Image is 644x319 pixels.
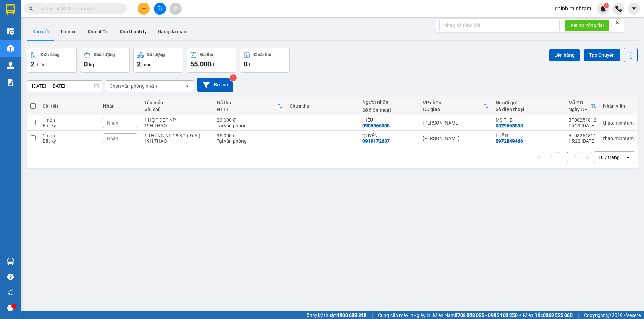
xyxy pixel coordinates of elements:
span: message [7,305,14,311]
span: 0 [244,60,247,68]
span: | [372,311,373,319]
span: caret-down [631,6,637,12]
div: VP nhận [423,100,483,105]
button: plus [138,3,150,15]
div: Chưa thu [253,52,271,57]
div: HTTT [217,107,277,112]
span: Hỗ trợ kỹ thuật: [303,311,366,319]
img: phone-icon [615,6,622,12]
button: Tạo Chuyến [584,49,620,61]
span: copyright [606,313,611,318]
div: 0329663898 [496,123,523,128]
div: Bất kỳ [43,138,96,144]
span: 1 [605,3,607,8]
div: Người gửi [496,100,562,105]
div: Số điện thoại [496,107,562,112]
div: 15:23 [DATE] [568,123,596,128]
strong: 0708 023 035 - 0935 103 250 [455,312,518,318]
div: 0908566008 [362,123,390,128]
div: 1 HỘP DẸP NP [144,117,210,123]
button: caret-down [628,3,640,15]
span: Nhãn [107,120,118,126]
div: BT08251812 [568,117,596,123]
span: plus [142,6,146,11]
span: Cung cấp máy in - giấy in: [378,311,431,319]
div: Ngày ĐH [568,107,591,112]
svg: open [184,83,190,89]
div: 0972849466 [496,138,523,144]
div: thao.minhtam [603,136,634,141]
span: món [142,62,152,67]
span: ⚪️ [519,314,521,317]
button: Số lượng2món [133,48,183,73]
div: 1 món [43,133,96,138]
button: Chưa thu0đ [240,48,290,73]
span: 2 [137,60,141,68]
img: warehouse-icon [7,258,14,265]
div: Đã thu [200,52,213,57]
img: warehouse-icon [7,28,14,35]
div: Chọn văn phòng nhận [110,83,157,89]
div: Nhân viên [603,103,634,109]
span: 55.000 [190,60,211,68]
div: 1 món [43,117,96,123]
div: ĐC giao [423,107,483,112]
button: file-add [154,3,166,15]
div: Nhãn [103,103,137,109]
span: | [578,311,579,319]
button: Đơn hàng2đơn [27,48,77,73]
span: kg [89,62,94,67]
span: Miền Bắc [523,311,573,319]
div: [PERSON_NAME] [423,120,489,126]
div: Bất kỳ [43,123,96,128]
span: file-add [157,6,162,11]
input: Tìm tên, số ĐT hoặc mã đơn [38,5,119,12]
button: Bộ lọc [197,78,233,92]
span: close [615,20,620,25]
th: Toggle SortBy [565,97,600,115]
button: Kho gửi [27,23,55,40]
div: Khối lượng [94,52,115,57]
div: Đơn hàng [41,52,59,57]
img: warehouse-icon [7,62,14,69]
strong: 0369 525 060 [543,312,573,318]
div: 19H THẢO [144,138,210,144]
span: Nhãn [107,136,118,141]
div: Mã GD [568,100,591,105]
strong: 1900 633 818 [337,312,366,318]
th: Toggle SortBy [213,97,286,115]
div: Ghi chú [144,107,210,112]
button: Khối lượng0kg [80,48,130,73]
div: 35.000 đ [217,133,283,138]
span: search [29,6,33,11]
button: aim [170,3,182,15]
span: notification [7,289,14,296]
div: 15:22 [DATE] [568,138,596,144]
div: Số điện thoại [362,107,416,113]
button: Kết nối tổng đài [565,20,609,31]
img: logo-vxr [6,4,15,15]
button: 1 [558,152,568,162]
div: Người nhận [362,99,416,105]
img: solution-icon [7,79,14,86]
span: aim [173,6,178,11]
sup: 1 [604,3,609,8]
div: 19H THẢO [144,123,210,128]
button: Kho nhận [82,23,114,40]
input: Select a date range. [27,81,102,92]
input: Nhập số tổng đài [439,20,560,31]
div: 1 THÙNG NP 18 KG ( Đ.A ) [144,133,210,138]
div: [PERSON_NAME] [423,136,489,141]
div: 0919172637 [362,138,390,144]
div: Tại văn phòng [217,138,283,144]
span: đơn [36,62,44,67]
th: Toggle SortBy [419,97,492,115]
div: Đã thu [217,100,277,105]
span: 0 [84,60,88,68]
img: warehouse-icon [7,45,14,52]
button: Kho thanh lý [114,23,152,40]
span: Miền Nam [433,311,518,319]
div: Chi tiết [43,103,96,109]
div: BT08251811 [568,133,596,138]
div: Số lượng [147,52,165,57]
